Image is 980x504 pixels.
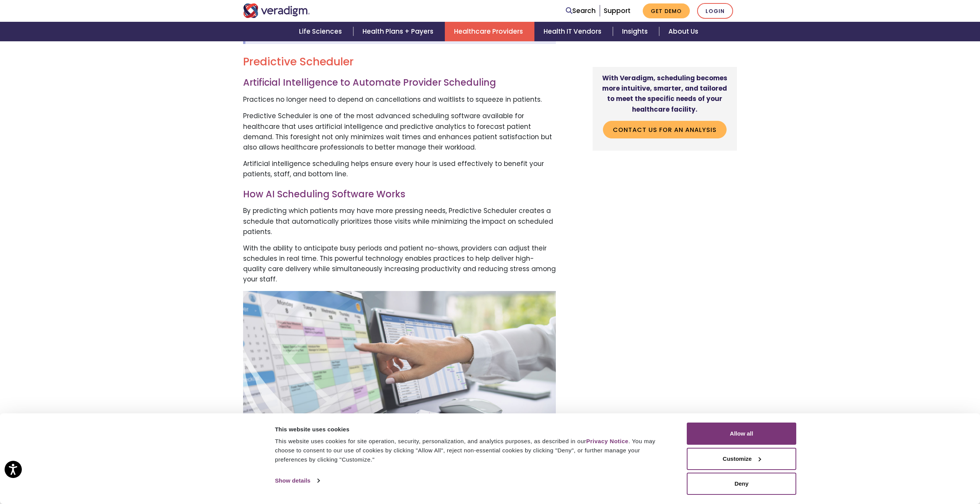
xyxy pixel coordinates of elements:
a: Show details [275,475,319,486]
div: This website uses cookies [275,425,670,434]
a: Health Plans + Payers [353,22,445,41]
a: Life Sciences [290,22,353,41]
p: Practices no longer need to depend on cancellations and waitlists to squeeze in patients. [243,94,556,105]
img: Veradigm logo [243,3,310,18]
div: This website uses cookies for site operation, security, personalization, and analytics purposes, ... [275,437,670,464]
p: By predicting which patients may have more pressing needs, Predictive Scheduler creates a schedul... [243,206,556,237]
img: Predictive scheduler Calendar [243,291,556,445]
button: Allow all [687,423,796,445]
h2: Predictive Scheduler [243,55,556,68]
a: Contact us for an Analysis [603,121,727,138]
a: Health IT Vendors [534,22,613,41]
p: Predictive Scheduler is one of the most advanced scheduling software available for healthcare tha... [243,111,556,153]
p: Artificial intelligence scheduling helps ensure every hour is used effectively to benefit your pa... [243,159,556,179]
a: Support [604,6,630,15]
button: Deny [687,473,796,495]
a: About Us [659,22,707,41]
a: Healthcare Providers [445,22,534,41]
button: Customize [687,448,796,470]
p: With the ability to anticipate busy periods and patient no-shows, providers can adjust their sche... [243,243,556,285]
a: Insights [613,22,659,41]
a: Login [697,3,733,19]
h3: Artificial Intelligence to Automate Provider Scheduling [243,77,556,88]
h3: How AI Scheduling Software Works [243,189,556,200]
a: Get Demo [643,3,690,18]
a: Privacy Notice [586,438,628,444]
a: Search [566,6,596,16]
strong: With Veradigm, scheduling becomes more intuitive, smarter, and tailored to meet the specific need... [602,73,727,114]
